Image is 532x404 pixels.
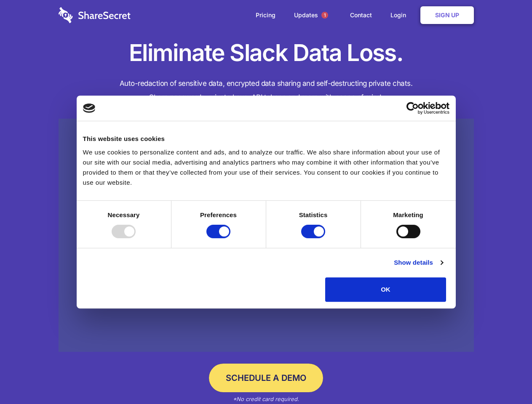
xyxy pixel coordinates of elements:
a: Pricing [247,2,284,28]
a: Wistia video thumbnail [59,119,474,352]
strong: Necessary [108,211,140,218]
div: This website uses cookies [83,134,449,144]
a: Login [382,2,419,28]
strong: Preferences [200,211,237,218]
h1: Eliminate Slack Data Loss. [59,38,474,68]
img: logo-wordmark-white-trans-d4663122ce5f474addd5e946df7df03e33cb6a1c49d2221995e7729f52c070b2.svg [59,7,131,23]
img: logo [83,104,96,113]
a: Contact [342,2,380,28]
div: We use cookies to personalize content and ads, and to analyze our traffic. We also share informat... [83,147,449,188]
a: Usercentrics Cookiebot - opens in a new window [376,102,449,114]
strong: Marketing [393,211,423,218]
button: OK [325,277,446,302]
a: Show details [394,258,443,268]
a: Sign Up [420,6,474,24]
em: *No credit card required. [233,396,299,402]
span: 1 [321,12,328,19]
a: Schedule a Demo [209,364,323,392]
strong: Statistics [299,211,328,218]
h4: Auto-redaction of sensitive data, encrypted data sharing and self-destructing private chats. Shar... [59,77,474,104]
